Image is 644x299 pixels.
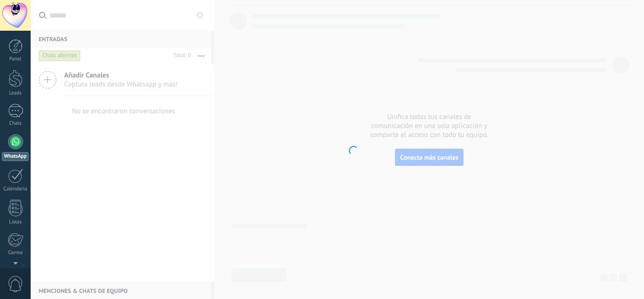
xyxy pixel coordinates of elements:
[2,250,29,256] div: Correo
[2,152,29,161] div: WhatsApp
[2,56,29,62] div: Panel
[2,90,29,96] div: Leads
[2,219,29,225] div: Listas
[2,186,29,192] div: Calendario
[2,120,29,127] div: Chats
